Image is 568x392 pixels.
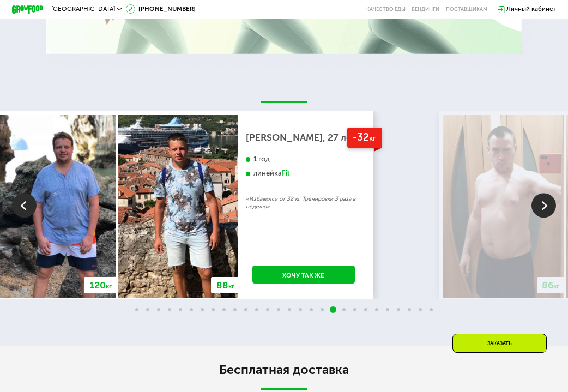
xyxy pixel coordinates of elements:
div: поставщикам [446,6,487,13]
div: Fit [282,169,290,178]
div: -32 [347,128,382,148]
img: Slide right [531,194,556,218]
div: 86 [537,277,565,293]
div: 1 год [246,155,362,164]
span: [GEOGRAPHIC_DATA] [51,6,115,13]
span: кг [106,282,112,290]
a: Вендинги [412,6,439,13]
span: кг [553,282,559,290]
div: [PERSON_NAME], 27 лет [246,134,362,142]
div: линейка [246,169,362,178]
a: Хочу так же [252,266,355,284]
div: 88 [211,277,239,293]
a: Качество еды [366,6,406,13]
span: кг [369,134,376,143]
img: Slide left [12,194,37,218]
p: «Избавился от 32 кг. Тренировки 3 раза в неделю» [246,195,362,211]
div: 120 [84,277,117,293]
h2: Бесплатная доставка [63,362,505,378]
div: Заказать [452,334,547,353]
a: [PHONE_NUMBER] [126,4,196,14]
div: Личный кабинет [506,4,556,14]
span: кг [228,282,234,290]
